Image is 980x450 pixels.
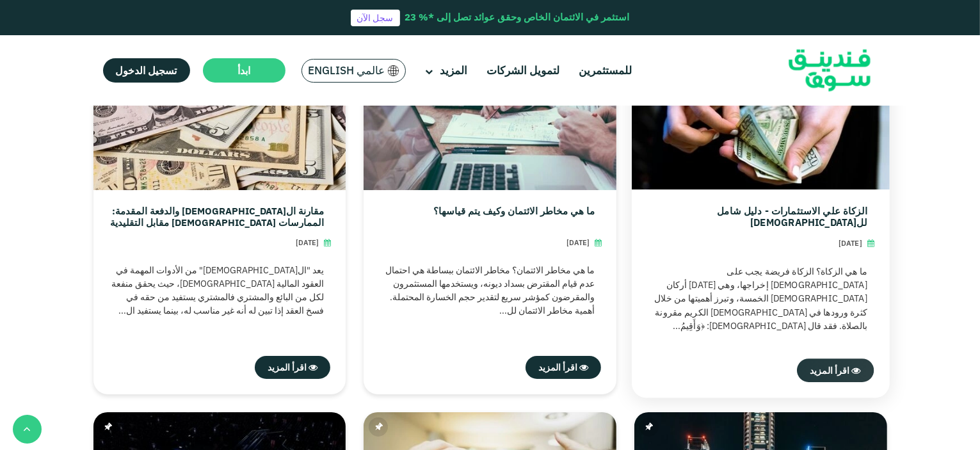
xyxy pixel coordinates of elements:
span: [DATE] [566,238,590,247]
a: اقرأ المزيد [797,358,874,382]
span: ابدأ [237,64,250,77]
a: لتمويل الشركات [483,60,563,81]
span: عالمي English [309,63,385,78]
img: الزكاة علي الاستثمارات [632,40,890,189]
span: المزيد [440,63,467,77]
a: سجل الآن [351,10,400,26]
img: SA Flag [388,65,399,76]
img: ما هي مخاطر الائتمان وكيف يتم قياسها؟ [364,44,616,190]
span: اقرأ المزيد [538,362,577,373]
span: تسجيل الدخول [116,64,177,77]
img: Logo [767,38,892,103]
a: اقرأ المزيد [526,356,601,379]
div: استثمر في الائتمان الخاص وحقق عوائد تصل إلى *% 23 [405,10,630,25]
a: اقرأ المزيد [255,356,330,379]
a: للمستثمرين [575,60,635,81]
span: اقرأ المزيد [810,364,849,376]
div: يعد "ال[DEMOGRAPHIC_DATA]" من الأدوات المهمة في العقود المالية [DEMOGRAPHIC_DATA]، حيث يحقق منفعة... [109,264,331,328]
a: الزكاة علي الاستثمارات - دليل شامل لل[DEMOGRAPHIC_DATA] [647,205,867,228]
span: [DATE] [839,238,862,247]
span: اقرأ المزيد [268,362,307,373]
button: back [13,415,42,444]
a: ما هي مخاطر الائتمان وكيف يتم قياسها؟ [433,205,595,228]
div: ما هي الزكاة؟ الزكاة فريضة يجب على [DEMOGRAPHIC_DATA] إخراجها، وهي [DATE] أركان [DEMOGRAPHIC_DATA... [647,264,874,330]
a: تسجيل الدخول [103,58,190,83]
a: مقارنة ال[DEMOGRAPHIC_DATA] والدفعة المقدمة: الممارسات [DEMOGRAPHIC_DATA] مقابل التقليدية [109,205,325,228]
span: [DATE] [296,238,319,247]
div: ما هي مخاطر الائتمان؟ مخاطر الائتمان ببساطة هي احتمال عدم قيام المقترض بسداد ديونه، ويستخدمها الم... [379,264,601,328]
img: مقارنة العربون والدفعة المقدمة [93,44,346,190]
